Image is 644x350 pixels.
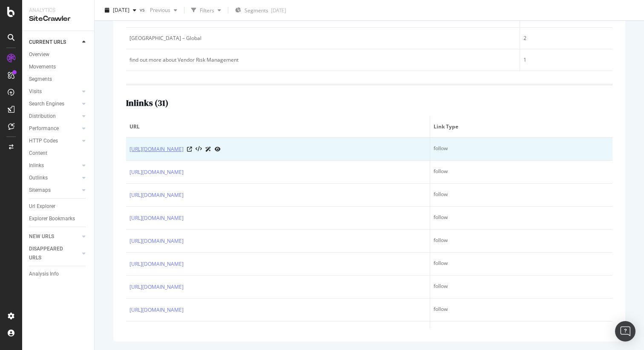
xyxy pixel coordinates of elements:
div: HTTP Codes [29,137,58,145]
button: Filters [188,3,224,17]
a: Performance [29,124,80,133]
a: Url Explorer [29,202,88,211]
button: Previous [147,3,181,17]
a: Segments [29,75,88,84]
div: SiteCrawler [29,14,87,24]
div: Url Explorer [29,202,55,211]
span: Link Type [434,123,607,131]
td: follow [430,230,612,253]
a: Outlinks [29,174,80,182]
div: Overview [29,50,49,59]
td: follow [430,138,612,161]
a: Analysis Info [29,270,88,279]
td: follow [430,184,612,207]
button: View HTML Source [195,146,202,152]
a: Content [29,149,88,158]
div: Open Intercom Messenger [615,321,635,341]
a: [URL][DOMAIN_NAME] [129,145,184,154]
h2: Inlinks ( 31 ) [126,98,168,108]
div: find out more about Vendor Risk Management [129,56,516,64]
a: URL Inspection [215,145,221,154]
a: DISAPPEARED URLS [29,245,80,262]
div: Sitemaps [29,186,51,195]
a: Distribution [29,112,80,121]
td: follow [430,322,612,344]
td: follow [430,253,612,276]
td: follow [430,299,612,322]
a: Explorer Bookmarks [29,214,88,223]
div: Analytics [29,7,87,14]
div: Performance [29,124,59,133]
a: [URL][DOMAIN_NAME] [129,260,184,268]
div: [GEOGRAPHIC_DATA] – Global [129,34,516,42]
span: Segments [244,7,268,14]
div: Filters [200,6,214,14]
div: Analysis Info [29,270,59,279]
a: [URL][DOMAIN_NAME] [129,329,184,337]
div: Explorer Bookmarks [29,214,75,223]
td: follow [430,276,612,299]
div: Visits [29,87,42,96]
div: Content [29,149,47,158]
a: [URL][DOMAIN_NAME] [129,168,184,176]
a: Movements [29,63,88,71]
a: [URL][DOMAIN_NAME] [129,306,184,314]
td: follow [430,161,612,184]
div: Search Engines [29,100,64,108]
div: Outlinks [29,174,48,182]
a: Search Engines [29,100,80,108]
td: follow [430,207,612,230]
a: [URL][DOMAIN_NAME] [129,214,184,222]
a: AI Url Details [205,145,211,154]
a: [URL][DOMAIN_NAME] [129,283,184,291]
div: Inlinks [29,161,44,170]
div: Distribution [29,112,56,121]
a: Visit Online Page [187,147,192,152]
a: [URL][DOMAIN_NAME] [129,191,184,199]
a: Inlinks [29,161,80,170]
a: [URL][DOMAIN_NAME] [129,237,184,245]
div: NEW URLS [29,232,54,241]
div: [DATE] [271,7,286,14]
div: DISAPPEARED URLS [29,245,72,262]
span: URL [129,123,424,131]
a: NEW URLS [29,232,80,241]
div: Segments [29,75,52,84]
span: vs [140,6,147,13]
div: CURRENT URLS [29,38,66,47]
div: 2 [523,34,609,42]
a: Overview [29,50,88,59]
button: [DATE] [101,3,140,17]
a: HTTP Codes [29,137,80,145]
a: Sitemaps [29,186,80,195]
a: Visits [29,87,80,96]
span: 2025 Oct. 3rd [113,6,129,14]
div: Movements [29,63,56,71]
span: Previous [147,6,170,14]
div: 1 [523,56,609,64]
a: CURRENT URLS [29,38,80,47]
button: Segments[DATE] [232,3,290,17]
